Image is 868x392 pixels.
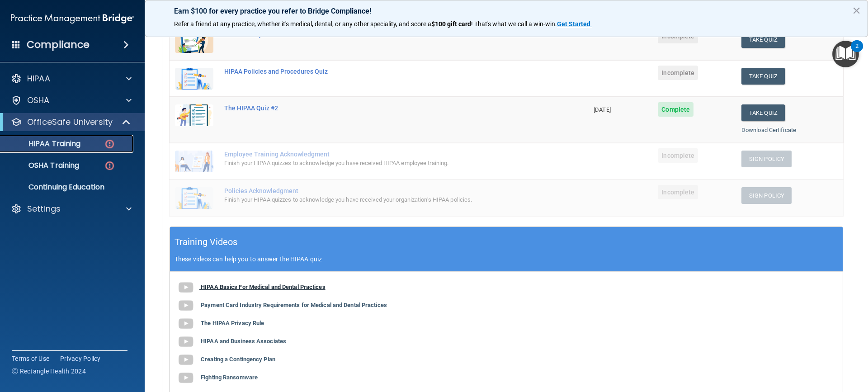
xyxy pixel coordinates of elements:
div: Policies Acknowledgment [224,187,543,194]
a: Settings [11,203,132,214]
div: HIPAA Policies and Procedures Quiz [224,68,543,75]
b: Creating a Contingency Plan [201,356,275,363]
button: Close [852,3,861,18]
p: Settings [27,203,61,214]
a: Get Started [557,20,592,28]
p: These videos can help you to answer the HIPAA quiz [175,255,838,263]
h4: Compliance [27,38,90,51]
img: danger-circle.6113f641.png [104,138,115,150]
b: Payment Card Industry Requirements for Medical and Dental Practices [201,302,387,308]
p: Earn $100 for every practice you refer to Bridge Compliance! [174,7,839,15]
b: Fighting Ransomware [201,374,258,381]
b: HIPAA Basics For Medical and Dental Practices [201,283,325,290]
img: gray_youtube_icon.38fcd6cc.png [177,315,195,333]
b: HIPAA and Business Associates [201,338,286,345]
button: Take Quiz [741,31,785,48]
span: Incomplete [658,185,698,199]
img: gray_youtube_icon.38fcd6cc.png [177,369,195,387]
img: danger-circle.6113f641.png [104,160,115,171]
h5: Training Videos [175,234,238,250]
a: OfficeSafe University [11,117,131,128]
img: gray_youtube_icon.38fcd6cc.png [177,333,195,351]
span: Refer a friend at any practice, whether it's medical, dental, or any other speciality, and score a [174,20,431,28]
img: gray_youtube_icon.38fcd6cc.png [177,297,195,315]
div: 2 [855,46,859,58]
div: The HIPAA Quiz #2 [224,104,543,112]
p: HIPAA Training [6,139,80,148]
a: HIPAA [11,73,132,84]
button: Sign Policy [741,187,792,204]
p: OSHA Training [6,161,79,170]
strong: $100 gift card [431,20,471,28]
p: Continuing Education [6,183,129,192]
div: Employee Training Acknowledgment [224,151,543,158]
strong: Get Started [557,20,590,28]
button: Sign Policy [741,151,792,167]
img: gray_youtube_icon.38fcd6cc.png [177,351,195,369]
img: gray_youtube_icon.38fcd6cc.png [177,279,195,297]
p: OSHA [27,95,50,106]
a: OSHA [11,95,132,106]
button: Take Quiz [741,68,785,85]
span: Incomplete [658,148,698,163]
b: The HIPAA Privacy Rule [201,320,264,326]
button: Open Resource Center, 2 new notifications [832,41,859,67]
div: Finish your HIPAA quizzes to acknowledge you have received your organization’s HIPAA policies. [224,194,543,205]
span: [DATE] [594,106,611,113]
a: Privacy Policy [60,354,101,363]
button: Take Quiz [741,104,785,121]
span: Ⓒ Rectangle Health 2024 [12,367,86,376]
span: Complete [658,102,693,117]
div: Finish your HIPAA quizzes to acknowledge you have received HIPAA employee training. [224,158,543,169]
p: OfficeSafe University [27,117,113,128]
span: Incomplete [658,66,698,80]
p: HIPAA [27,73,50,84]
img: PMB logo [11,9,134,28]
span: ! That's what we call a win-win. [471,20,557,28]
a: Terms of Use [12,354,49,363]
a: Download Certificate [741,127,796,133]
